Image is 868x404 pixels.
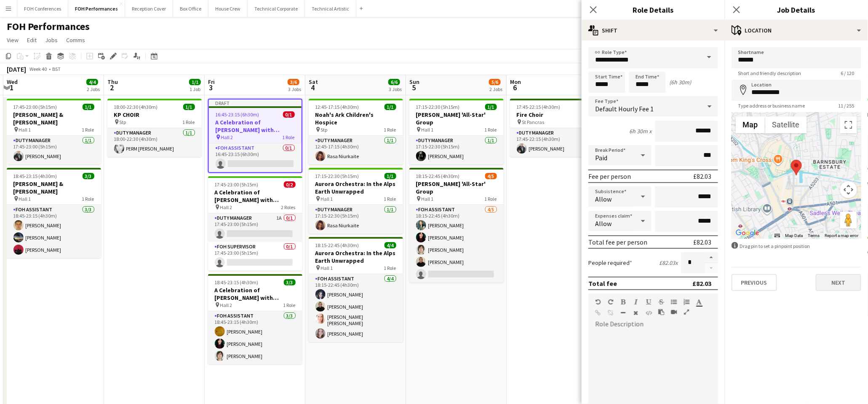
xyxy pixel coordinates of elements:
span: 6/6 [388,79,400,85]
span: 1 Role [183,119,195,125]
div: £82.03 [693,238,711,246]
div: Drag pin to set a pinpoint position [732,242,861,250]
app-card-role: Duty Manager1/117:45-22:15 (4h30m)[PERSON_NAME] [510,128,604,157]
span: Hall 1 [19,196,31,202]
app-job-card: 18:45-23:15 (4h30m)3/3A Celebration of [PERSON_NAME] with [PERSON_NAME] and [PERSON_NAME] Hall 21... [208,274,302,364]
span: 1/1 [385,173,396,179]
div: Total fee per person [588,238,647,246]
span: 6 [509,83,521,92]
span: Hall 1 [422,127,434,133]
span: 3/3 [284,279,296,285]
app-job-card: 17:15-22:30 (5h15m)1/1[PERSON_NAME] 'All-Star' Group Hall 11 RoleDuty Manager1/117:15-22:30 (5h15... [409,99,504,164]
span: Week 40 [28,66,49,72]
div: Location [725,20,868,40]
button: Paste as plain text [658,309,664,315]
button: Ordered List [684,299,689,305]
app-job-card: 18:15-22:45 (4h30m)4/4Aurora Orchestra: In the Alps Earth Unwrapped Hall 11 RoleFOH Assistant4/41... [309,237,403,342]
span: 3/6 [288,79,299,85]
span: Wed [7,78,18,86]
span: Hall 2 [220,204,232,210]
app-card-role: Duty Manager1A0/117:45-23:00 (5h15m) [208,213,302,242]
button: Show street map [736,116,765,133]
button: Drag Pegman onto the map to open Street View [840,212,857,229]
h3: A Celebration of [PERSON_NAME] with [PERSON_NAME] and [PERSON_NAME] [208,286,302,302]
span: Fri [208,78,215,86]
span: 2 [106,83,118,92]
span: 1/1 [183,104,195,110]
span: 18:15-22:45 (4h30m) [315,242,359,248]
div: 1 Job [190,86,200,92]
app-card-role: Duty Manager1/117:15-22:30 (5h15m)[PERSON_NAME] [409,136,504,164]
app-job-card: 12:45-17:15 (4h30m)1/1Noah's Ark Children's Hospice Stp1 RoleDuty Manager1/112:45-17:15 (4h30m)Ra... [309,99,403,164]
span: 17:45-23:00 (5h15m) [215,181,259,188]
span: 6 / 120 [834,70,861,76]
span: 18:00-22:30 (4h30m) [114,104,158,110]
a: Comms [63,35,88,46]
button: HTML Code [646,310,652,316]
h3: A Celebration of [PERSON_NAME] with [PERSON_NAME] and [PERSON_NAME] [208,189,302,204]
span: Paid [595,154,607,162]
div: 3 Jobs [288,86,301,92]
span: Hall 1 [422,196,434,202]
div: Draft16:45-23:15 (6h30m)0/1A Celebration of [PERSON_NAME] with [PERSON_NAME] and [PERSON_NAME] Ha... [208,99,302,173]
h1: FOH Performances [7,20,90,33]
span: Thu [107,78,118,86]
span: 3 [207,83,215,92]
span: 17:15-22:30 (5h15m) [315,173,359,179]
div: £82.03 [692,279,711,288]
span: 1 Role [485,127,497,133]
button: Show satellite imagery [765,116,807,133]
span: 16:45-23:15 (6h30m) [216,111,259,118]
span: Mon [510,78,521,86]
app-job-card: 17:45-23:00 (5h15m)1/1[PERSON_NAME] & [PERSON_NAME] Hall 11 RoleDuty Manager1/117:45-23:00 (5h15m... [7,99,101,164]
label: People required [588,259,632,267]
button: Clear Formatting [633,310,639,316]
span: 1 Role [283,134,295,140]
span: Short and friendly description [732,70,808,76]
button: Fullscreen [684,309,689,315]
h3: Fire Choir [510,111,604,119]
button: Underline [646,299,652,305]
span: Stp [321,127,328,133]
app-card-role: FOH Supervisor0/117:45-23:00 (5h15m) [208,242,302,271]
span: 17:45-22:15 (4h30m) [517,104,561,110]
button: Text Color [696,299,702,305]
span: View [7,36,19,44]
span: Sat [309,78,318,86]
button: Keyboard shortcuts [775,233,780,239]
div: Fee per person [588,172,631,180]
span: Sun [409,78,419,86]
img: Google [734,228,761,239]
div: 18:45-23:15 (4h30m)3/3[PERSON_NAME] & [PERSON_NAME] Hall 11 RoleFOH Assistant3/318:45-23:15 (4h30... [7,168,101,258]
span: Allow [595,195,612,203]
h3: A Celebration of [PERSON_NAME] with [PERSON_NAME] and [PERSON_NAME] [209,119,302,134]
span: Hall 1 [321,196,333,202]
h3: Aurora Orchestra: In the Alps Earth Unwrapped [309,249,403,264]
span: 1 Role [82,196,94,202]
app-card-role: Duty Manager1/117:45-23:00 (5h15m)[PERSON_NAME] [7,136,101,164]
span: Stp [120,119,126,125]
app-card-role: FOH Assistant0/116:45-23:15 (6h30m) [209,143,302,172]
app-job-card: 18:00-22:30 (4h30m)1/1KP CHOIR Stp1 RoleDuty Manager1/118:00-22:30 (4h30m)PERM [PERSON_NAME] [107,99,202,157]
h3: [PERSON_NAME] 'All-Star' Group [409,180,504,195]
button: Technical Artistic [305,0,356,17]
span: Jobs [45,36,58,44]
button: Unordered List [671,299,677,305]
div: Draft [209,100,302,106]
span: Hall 2 [221,134,233,140]
app-card-role: FOH Assistant3/318:45-23:15 (4h30m)[PERSON_NAME][PERSON_NAME][PERSON_NAME] [7,205,101,258]
button: Strikethrough [658,299,664,305]
a: Terms (opens in new tab) [808,233,820,238]
a: Report a map error [825,233,859,238]
span: Hall 2 [220,302,232,308]
h3: Role Details [582,4,725,15]
span: 5 [408,83,419,92]
h3: Noah's Ark Children's Hospice [309,111,403,126]
span: 11 / 255 [832,102,861,109]
div: [DATE] [7,65,26,73]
